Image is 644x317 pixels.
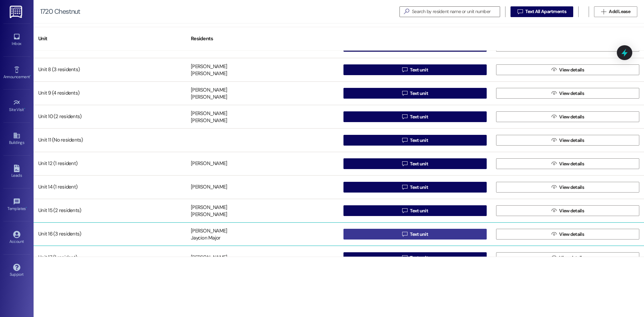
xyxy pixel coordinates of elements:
[191,204,227,211] div: [PERSON_NAME]
[34,180,186,194] div: Unit 14 (1 resident)
[191,87,227,94] div: [PERSON_NAME]
[410,113,428,120] span: Text unit
[559,66,584,73] span: View details
[559,254,584,261] span: View details
[343,111,487,122] button: Text unit
[191,184,227,191] div: [PERSON_NAME]
[343,252,487,263] button: Text unit
[551,231,556,237] i: 
[525,8,566,15] span: Text All Apartments
[559,231,584,238] span: View details
[26,205,27,210] span: •
[34,110,186,123] div: Unit 10 (2 residents)
[402,114,407,119] i: 
[559,207,584,214] span: View details
[594,6,637,17] button: Add Lease
[551,184,556,190] i: 
[559,137,584,144] span: View details
[559,113,584,120] span: View details
[551,255,556,260] i: 
[191,211,227,218] div: [PERSON_NAME]
[343,64,487,75] button: Text unit
[3,196,30,214] a: Templates •
[402,161,407,166] i: 
[496,205,639,216] button: View details
[559,184,584,191] span: View details
[191,70,227,77] div: [PERSON_NAME]
[496,111,639,122] button: View details
[551,138,556,143] i: 
[402,255,407,260] i: 
[402,67,407,72] i: 
[518,9,523,14] i: 
[496,135,639,146] button: View details
[402,231,407,237] i: 
[343,158,487,169] button: Text unit
[343,135,487,146] button: Text unit
[191,117,227,124] div: [PERSON_NAME]
[609,8,630,15] span: Add Lease
[10,6,23,18] img: ResiDesk Logo
[3,163,30,181] a: Leads
[191,160,227,167] div: [PERSON_NAME]
[410,90,428,97] span: Text unit
[551,114,556,119] i: 
[496,158,639,169] button: View details
[191,254,227,261] div: [PERSON_NAME]
[3,31,30,49] a: Inbox
[410,137,428,144] span: Text unit
[3,262,30,280] a: Support
[410,231,428,238] span: Text unit
[34,134,186,147] div: Unit 11 (No residents)
[551,91,556,96] i: 
[30,73,31,78] span: •
[412,7,500,16] input: Search by resident name or unit number
[34,87,186,100] div: Unit 9 (4 residents)
[34,31,186,47] div: Unit
[402,184,407,190] i: 
[186,31,339,47] div: Residents
[34,204,186,217] div: Unit 15 (2 residents)
[343,229,487,240] button: Text unit
[551,67,556,72] i: 
[191,63,227,70] div: [PERSON_NAME]
[343,205,487,216] button: Text unit
[191,94,227,101] div: [PERSON_NAME]
[3,130,30,148] a: Buildings
[511,6,573,17] button: Text All Apartments
[410,66,428,73] span: Text unit
[34,251,186,264] div: Unit 17 (1 resident)
[402,208,407,213] i: 
[551,208,556,213] i: 
[410,160,428,167] span: Text unit
[410,207,428,214] span: Text unit
[191,235,220,242] div: Jaycion Major
[343,88,487,99] button: Text unit
[3,229,30,247] a: Account
[496,229,639,240] button: View details
[402,138,407,143] i: 
[601,9,606,14] i: 
[401,8,412,15] i: 
[496,252,639,263] button: View details
[496,64,639,75] button: View details
[343,182,487,193] button: Text unit
[34,63,186,76] div: Unit 8 (3 residents)
[34,227,186,241] div: Unit 16 (3 residents)
[3,97,30,115] a: Site Visit •
[410,184,428,191] span: Text unit
[34,157,186,170] div: Unit 12 (1 resident)
[496,88,639,99] button: View details
[191,110,227,117] div: [PERSON_NAME]
[402,91,407,96] i: 
[40,8,80,15] div: 1720 Chestnut
[24,106,25,111] span: •
[559,90,584,97] span: View details
[496,182,639,193] button: View details
[191,227,227,234] div: [PERSON_NAME]
[551,161,556,166] i: 
[410,254,428,261] span: Text unit
[559,160,584,167] span: View details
